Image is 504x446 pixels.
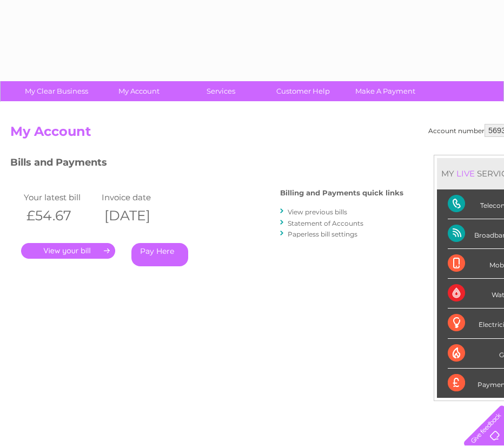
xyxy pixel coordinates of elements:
a: My Clear Business [12,81,101,101]
a: Pay Here [131,243,188,266]
a: . [21,243,115,259]
th: [DATE] [99,205,177,227]
a: My Account [94,81,183,101]
a: Make A Payment [341,81,430,101]
h3: Bills and Payments [10,155,403,174]
a: Customer Help [258,81,348,101]
h4: Billing and Payments quick links [280,189,403,197]
td: Your latest bill [21,190,99,205]
a: Services [176,81,266,101]
td: Invoice date [99,190,177,205]
div: LIVE [454,168,477,179]
a: Paperless bill settings [288,230,357,238]
a: View previous bills [288,208,347,216]
a: Statement of Accounts [288,219,363,227]
th: £54.67 [21,205,99,227]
